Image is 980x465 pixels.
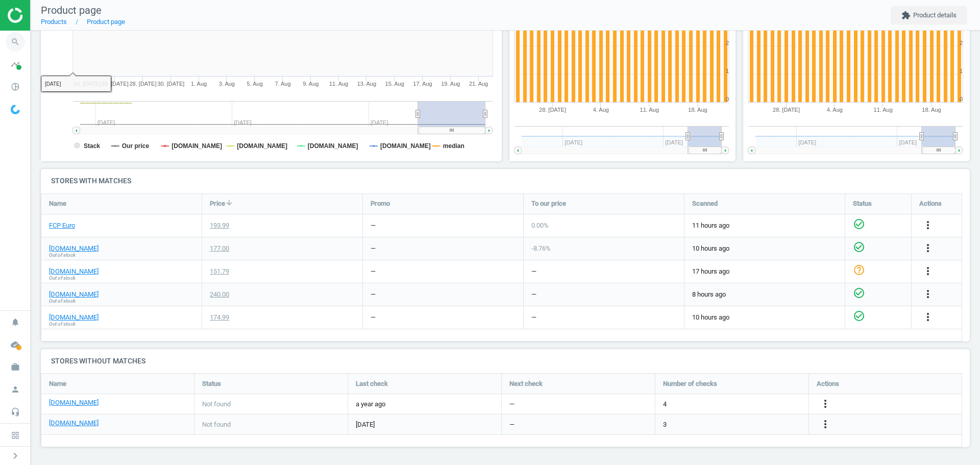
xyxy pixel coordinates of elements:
[87,18,125,26] a: Product page
[130,81,157,87] tspan: 28. [DATE]
[531,267,536,276] div: —
[49,199,66,208] span: Name
[6,357,25,377] i: work
[225,199,233,207] i: arrow_downward
[663,400,667,409] span: 4
[371,267,376,276] div: —
[122,142,150,150] tspan: Our price
[49,298,76,305] span: Out of stock
[853,241,865,253] i: check_circle_outline
[692,199,718,208] span: Scanned
[640,107,658,113] tspan: 11. Aug
[922,265,934,277] i: more_vert
[171,142,222,150] tspan: [DOMAIN_NAME]
[210,313,229,322] div: 174.99
[49,275,76,282] span: Out of stock
[531,290,536,299] div: —
[380,142,431,150] tspan: [DOMAIN_NAME]
[441,81,460,87] tspan: 19. Aug
[853,199,872,208] span: Status
[819,398,831,410] i: more_vert
[922,288,934,301] button: more_vert
[6,312,25,332] i: notifications
[773,107,800,113] tspan: 28. [DATE]
[593,107,608,113] tspan: 4. Aug
[49,398,99,407] a: [DOMAIN_NAME]
[853,287,865,299] i: check_circle_outline
[210,290,229,299] div: 240.00
[6,402,25,422] i: headset_mic
[922,219,934,231] i: more_vert
[237,142,287,150] tspan: [DOMAIN_NAME]
[531,222,549,229] span: 0.00 %
[922,242,934,255] button: more_vert
[853,218,865,230] i: check_circle_outline
[49,221,75,230] a: FCP Euro
[73,81,101,87] tspan: 24. [DATE]
[819,418,831,430] i: more_vert
[960,68,963,74] text: 1
[102,81,129,87] tspan: 26. [DATE]
[210,244,229,253] div: 177.00
[202,379,221,388] span: Status
[49,379,66,388] span: Name
[371,244,376,253] div: —
[202,400,231,409] span: Not found
[827,107,843,113] tspan: 4. Aug
[371,199,390,208] span: Promo
[6,335,25,354] i: cloud_done
[41,4,102,16] span: Product page
[49,267,99,276] a: [DOMAIN_NAME]
[692,313,837,322] span: 10 hours ago
[663,379,717,388] span: Number of checks
[853,310,865,322] i: check_circle_outline
[371,313,376,322] div: —
[509,420,514,429] span: —
[49,321,76,328] span: Out of stock
[919,199,942,208] span: Actions
[49,252,76,259] span: Out of stock
[509,379,543,388] span: Next check
[385,81,404,87] tspan: 15. Aug
[6,32,25,52] i: search
[960,96,963,102] text: 0
[874,107,893,113] tspan: 11. Aug
[49,244,99,253] a: [DOMAIN_NAME]
[49,290,99,299] a: [DOMAIN_NAME]
[692,290,837,299] span: 8 hours ago
[960,40,963,46] text: 2
[922,311,934,323] i: more_vert
[692,221,837,230] span: 11 hours ago
[725,40,728,46] text: 2
[853,264,865,276] i: help_outline
[219,81,235,87] tspan: 3. Aug
[210,267,229,276] div: 151.79
[663,420,667,429] span: 3
[819,418,831,431] button: more_vert
[6,380,25,399] i: person
[922,311,934,324] button: more_vert
[6,77,25,96] i: pie_chart_outlined
[371,221,376,230] div: —
[356,400,494,409] span: a year ago
[725,68,728,74] text: 1
[819,398,831,411] button: more_vert
[247,81,263,87] tspan: 5. Aug
[41,18,67,26] a: Products
[371,290,376,299] div: —
[41,169,970,193] h4: Stores with matches
[191,81,207,87] tspan: 1. Aug
[357,81,376,87] tspan: 13. Aug
[531,244,551,252] span: -8.76 %
[11,105,20,114] img: wGWNvw8QSZomAAAAABJRU5ErkJggg==
[443,142,464,150] tspan: median
[922,265,934,278] button: more_vert
[531,199,566,208] span: To our price
[922,107,941,113] tspan: 18. Aug
[509,400,514,409] span: —
[901,11,911,20] i: extension
[308,142,358,150] tspan: [DOMAIN_NAME]
[303,81,318,87] tspan: 9. Aug
[3,449,28,462] button: chevron_right
[469,81,488,87] tspan: 21. Aug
